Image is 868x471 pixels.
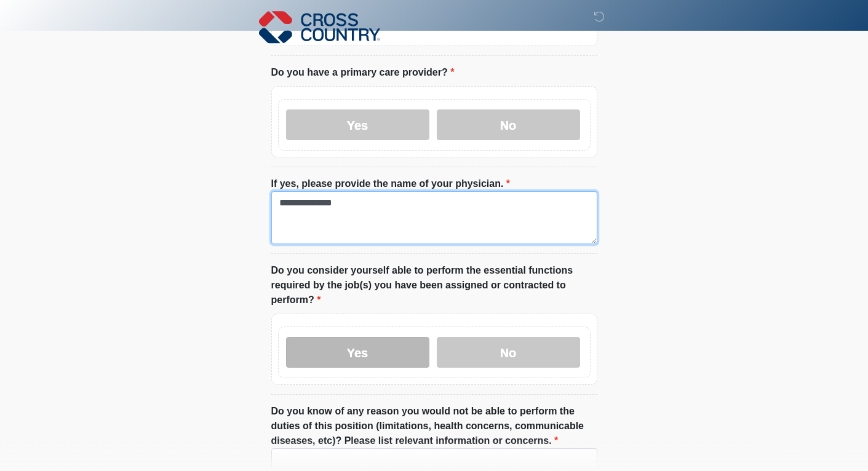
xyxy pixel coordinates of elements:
label: No [437,109,580,140]
label: Do you know of any reason you would not be able to perform the duties of this position (limitatio... [271,404,597,448]
label: Do you have a primary care provider? [271,65,455,80]
label: Do you consider yourself able to perform the essential functions required by the job(s) you have ... [271,263,597,307]
label: Yes [286,337,429,368]
img: Cross Country Logo [259,9,381,45]
label: If yes, please provide the name of your physician. [271,176,511,191]
label: Yes [286,109,429,140]
label: No [437,337,580,368]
